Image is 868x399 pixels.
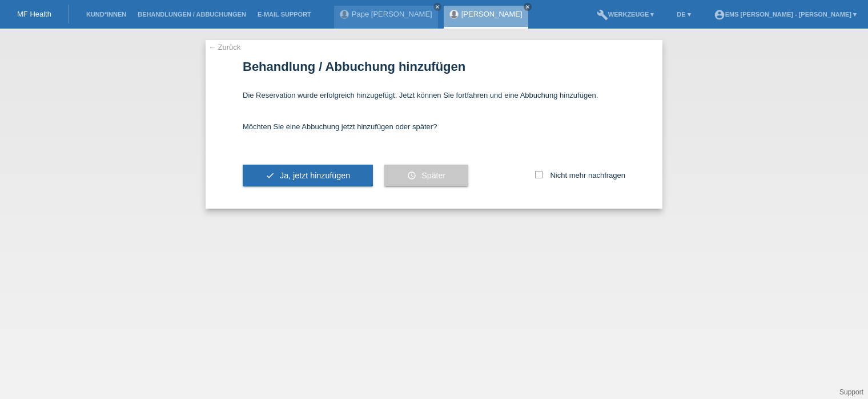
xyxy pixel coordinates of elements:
a: ← Zurück [208,43,240,51]
i: schedule [407,171,416,180]
a: Support [839,388,863,396]
h1: Behandlung / Abbuchung hinzufügen [243,59,625,74]
i: close [525,4,531,10]
span: Ja, jetzt hinzufügen [280,171,350,180]
label: Nicht mehr nachfragen [535,171,625,179]
button: schedule Später [384,165,468,186]
a: close [433,3,441,11]
a: [PERSON_NAME] [461,10,523,18]
a: close [524,3,532,11]
i: build [597,9,608,21]
div: Die Reservation wurde erfolgreich hinzugefügt. Jetzt können Sie fortfahren und eine Abbuchung hin... [243,79,625,111]
a: Pape [PERSON_NAME] [352,10,432,18]
i: check [266,171,275,180]
div: Möchten Sie eine Abbuchung jetzt hinzufügen oder später? [243,111,625,142]
button: check Ja, jetzt hinzufügen [243,165,373,186]
a: MF Health [17,10,51,18]
a: Kund*innen [81,11,132,18]
i: close [435,4,440,10]
a: Behandlungen / Abbuchungen [132,11,252,18]
a: account_circleEMS [PERSON_NAME] - [PERSON_NAME] ▾ [708,11,862,18]
span: Später [421,171,445,180]
a: DE ▾ [671,11,696,18]
i: account_circle [714,9,725,21]
a: E-Mail Support [252,11,317,18]
a: buildWerkzeuge ▾ [591,11,660,18]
